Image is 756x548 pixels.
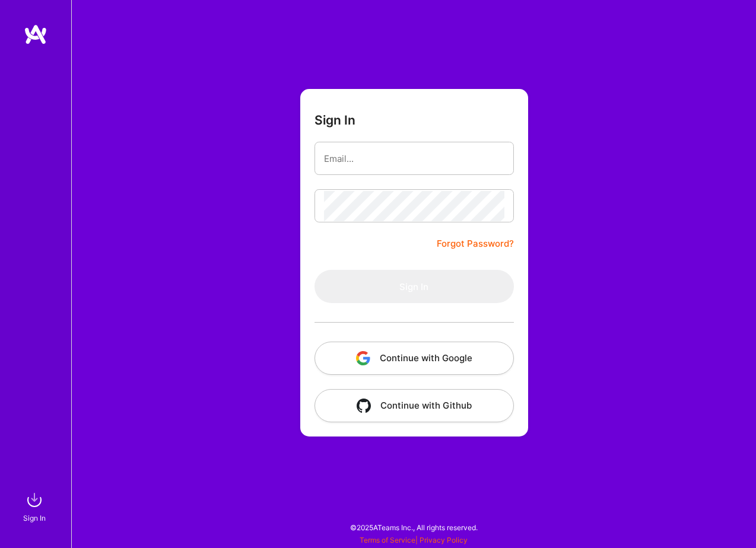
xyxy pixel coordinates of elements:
[24,24,47,45] img: logo
[420,536,468,544] a: Privacy Policy
[315,113,355,128] h3: Sign In
[324,144,504,174] input: Email...
[356,351,370,365] img: icon
[315,342,514,375] button: Continue with Google
[360,536,468,544] span: |
[23,488,46,512] img: sign in
[23,512,46,524] div: Sign In
[25,488,46,524] a: sign inSign In
[71,512,756,542] div: © 2025 ATeams Inc., All rights reserved.
[360,536,415,544] a: Terms of Service
[437,237,514,251] a: Forgot Password?
[357,399,371,413] img: icon
[315,389,514,422] button: Continue with Github
[315,270,514,303] button: Sign In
